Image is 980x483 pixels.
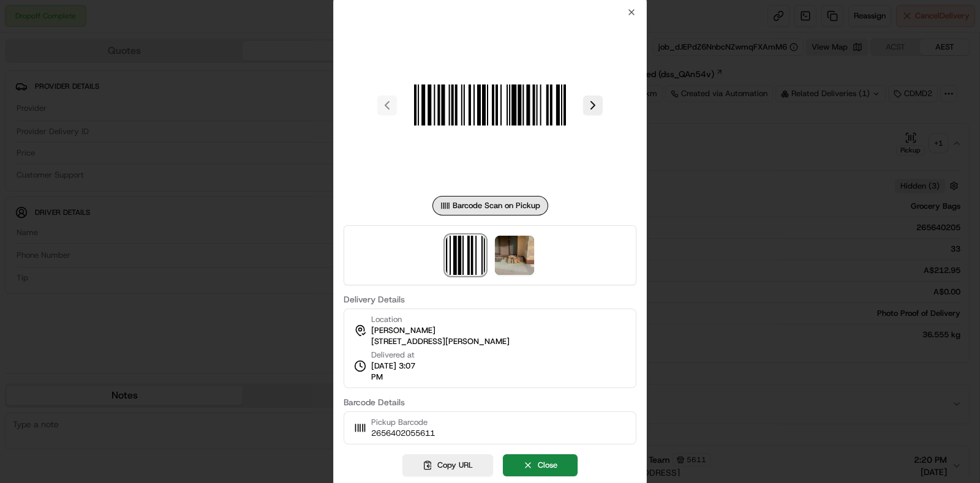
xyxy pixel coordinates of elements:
span: [DATE] 3:07 PM [371,361,428,383]
img: barcode_scan_on_pickup image [402,17,578,193]
span: 2656402055611 [371,428,435,439]
span: [STREET_ADDRESS][PERSON_NAME] [371,336,510,347]
div: Barcode Scan on Pickup [432,196,548,215]
label: Delivery Details [344,295,636,304]
label: Barcode Details [344,398,636,406]
span: Delivered at [371,350,428,361]
img: photo_proof_of_delivery image [495,236,534,275]
button: Copy URL [402,454,493,476]
button: Close [503,454,578,476]
img: barcode_scan_on_pickup image [446,236,485,275]
span: [PERSON_NAME] [371,325,435,336]
span: Pickup Barcode [371,417,435,428]
span: Location [371,314,402,325]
